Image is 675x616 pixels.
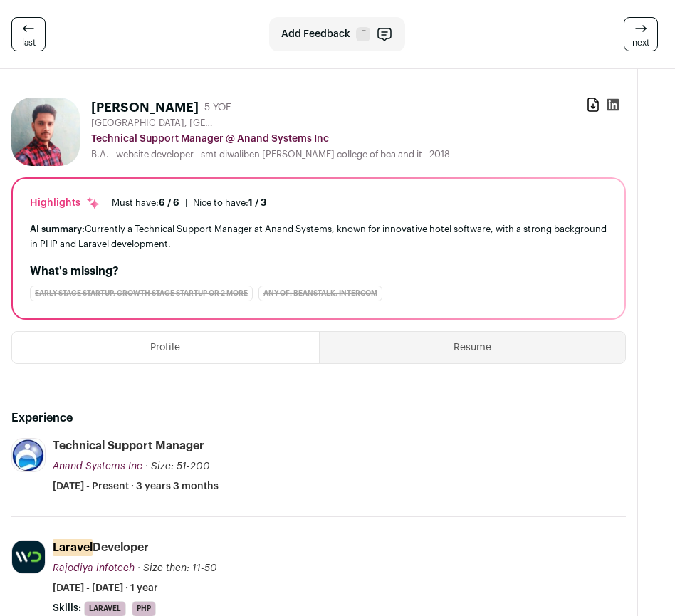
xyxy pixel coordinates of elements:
span: last [22,37,36,48]
span: [DATE] - Present · 3 years 3 months [53,479,219,494]
div: Currently a Technical Support Manager at Anand Systems, known for innovative hotel software, with... [30,221,607,251]
span: Skills: [53,601,81,615]
img: 45e110e2ace91f23dcfc4e009839f5a37a3960ba2172c565d046e49c8fcf110d.jpg [12,439,45,472]
div: Developer [53,540,149,555]
span: · Size: 51-200 [145,461,210,471]
h2: Experience [11,409,626,427]
span: 1 / 3 [248,198,266,207]
span: Anand Systems Inc [53,461,142,471]
div: Highlights [30,196,100,210]
div: 5 YOE [204,100,231,115]
a: last [11,17,46,51]
span: AI summary: [30,224,85,234]
span: Rajodiya infotech [53,563,135,573]
span: next [632,37,649,48]
div: Early Stage Startup, Growth Stage Startup or 2 more [30,286,253,301]
button: Profile [12,332,319,363]
div: Technical Support Manager [53,438,204,454]
button: Add Feedback F [269,17,405,51]
a: next [624,17,658,51]
span: [DATE] - [DATE] · 1 year [53,581,158,595]
ul: | [112,197,266,209]
h2: What's missing? [30,263,607,280]
span: 6 / 6 [159,198,179,207]
div: B.A. - website developer - smt diwaliben [PERSON_NAME] college of bca and it - 2018 [91,149,626,160]
span: [GEOGRAPHIC_DATA], [GEOGRAPHIC_DATA], [GEOGRAPHIC_DATA] [91,118,219,129]
span: · Size then: 11-50 [137,563,217,573]
img: 5b52cdfb7c8d2b1d81da37e44e48dce43fca1c47899bdce52c06438141257ee0.jpg [12,541,45,573]
button: Resume [320,332,626,363]
img: c32f15f5f5f1e387b57b3517dc5543c52f9e651b14803d2969d4905993aac49e.jpg [11,98,80,166]
span: F [356,27,370,41]
h1: [PERSON_NAME] [91,98,199,118]
div: Must have: [112,197,179,209]
mark: Laravel [53,539,93,556]
div: Nice to have: [193,197,266,209]
div: Any of: Beanstalk, Intercom [258,286,382,301]
span: Add Feedback [281,27,350,41]
div: Technical Support Manager @ Anand Systems Inc [91,132,626,146]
